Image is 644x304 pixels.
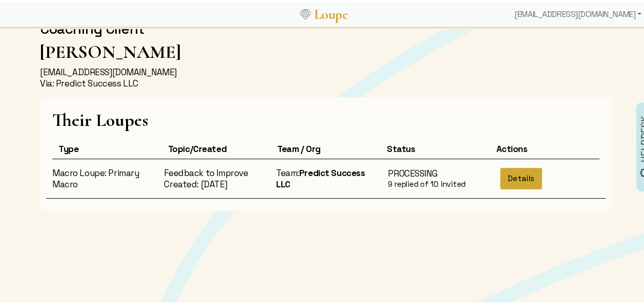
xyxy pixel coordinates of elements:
div: 9 replied of 10 invited [388,177,487,187]
button: Details [500,166,542,187]
h1: [PERSON_NAME] [34,39,618,60]
div: Status [381,141,490,153]
div: Macro Loupe: Primary Macro [46,165,158,188]
p: [EMAIL_ADDRESS][DOMAIN_NAME] Via: Predict Success LLC [34,64,618,87]
img: Loupe Logo [300,7,310,17]
h1: Their Loupes [52,107,599,128]
div: Team: [270,165,382,188]
div: Feedback to Improve Created: [DATE] [158,165,269,188]
div: Type [52,141,162,153]
div: Topic/Created [162,141,272,153]
div: Team / Org [271,141,381,153]
a: Loupe [310,3,351,22]
strong: Predict Success LLC [276,165,365,188]
div: Actions [490,141,599,153]
div: PROCESSING [388,166,487,177]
